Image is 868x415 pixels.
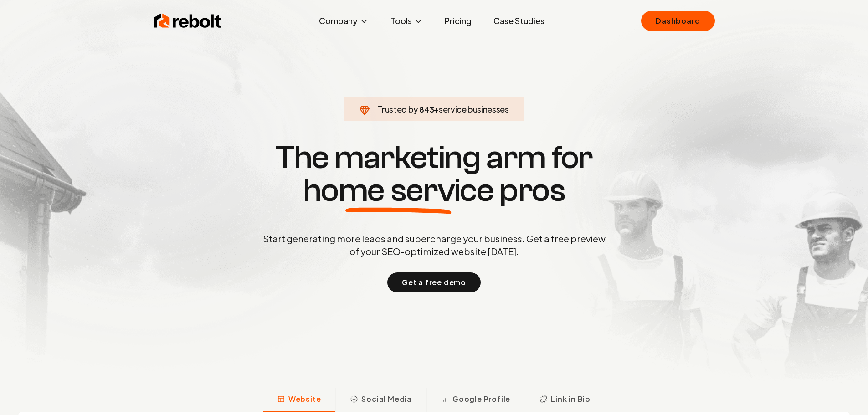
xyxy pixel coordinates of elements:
[154,12,222,30] img: Rebolt Logo
[288,394,321,405] span: Website
[261,232,607,258] p: Start generating more leads and supercharge your business. Get a free preview of your SEO-optimiz...
[377,104,418,114] span: Trusted by
[452,394,510,405] span: Google Profile
[434,104,439,114] span: +
[263,388,336,412] button: Website
[361,394,412,405] span: Social Media
[486,12,552,30] a: Case Studies
[312,12,376,30] button: Company
[303,174,494,207] span: home service
[216,141,653,207] h1: The marketing arm for pros
[383,12,430,30] button: Tools
[426,388,525,412] button: Google Profile
[387,272,481,292] button: Get a free demo
[419,103,434,116] span: 843
[335,388,426,412] button: Social Media
[551,394,591,405] span: Link in Bio
[641,11,714,31] a: Dashboard
[437,12,479,30] a: Pricing
[439,104,509,114] span: service businesses
[525,388,605,412] button: Link in Bio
